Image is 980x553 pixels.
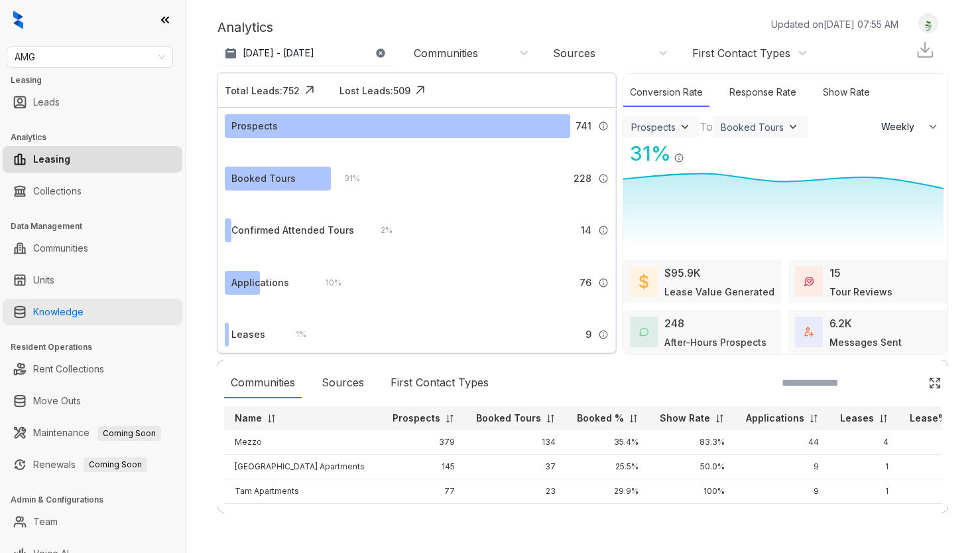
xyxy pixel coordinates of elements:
[576,119,591,133] span: 741
[692,46,790,60] div: First Contact Types
[840,412,874,425] p: Leases
[3,356,182,382] li: Rent Collections
[465,430,566,455] td: 134
[829,455,899,479] td: 1
[465,455,566,479] td: 37
[829,430,899,455] td: 4
[231,327,265,342] div: Leases
[649,479,735,504] td: 100%
[598,121,609,131] img: Info
[3,235,182,262] li: Communities
[3,420,182,446] li: Maintenance
[928,376,942,390] img: Click Icon
[664,315,684,331] div: 248
[816,78,877,107] div: Show Rate
[829,335,902,349] div: Messages Sent
[553,46,595,60] div: Sources
[809,414,819,424] img: sorting
[829,265,841,281] div: 15
[97,426,161,441] span: Coming Soon
[639,274,648,289] img: LeaseValue
[339,84,410,98] div: Lost Leads: 509
[13,11,23,29] img: logo
[899,504,973,528] td: 2.0%
[649,455,735,479] td: 50.0%
[231,119,278,133] div: Prospects
[224,430,382,455] td: Mezzo
[11,220,185,232] h3: Data Management
[910,412,948,425] p: Lease%
[312,276,341,290] div: 10 %
[11,74,185,86] h3: Leasing
[721,121,784,133] div: Booked Tours
[231,223,354,238] div: Confirmed Attended Tours
[33,356,104,382] a: Rent Collections
[33,89,60,116] a: Leads
[393,412,440,425] p: Prospects
[33,299,84,325] a: Knowledge
[574,171,591,186] span: 228
[382,455,465,479] td: 145
[243,46,314,60] p: [DATE] - [DATE]
[33,267,54,293] a: Units
[33,451,147,478] a: RenewalsComing Soon
[11,341,185,353] h3: Resident Operations
[3,178,182,204] li: Collections
[639,327,648,337] img: AfterHoursConversations
[664,265,701,281] div: $95.9K
[899,455,973,479] td: 1.0%
[546,414,556,424] img: sorting
[829,504,899,528] td: 1
[899,430,973,455] td: 1.0%
[224,368,302,398] div: Communities
[786,120,800,133] img: ViewFilterArrow
[915,40,935,60] img: Download
[649,504,735,528] td: 100%
[445,414,455,424] img: sorting
[331,171,360,186] div: 31 %
[664,285,774,299] div: Lease Value Generated
[631,121,676,133] div: Prospects
[735,479,829,504] td: 9
[746,412,804,425] p: Applications
[3,146,182,173] li: Leasing
[217,17,273,37] p: Analytics
[723,78,803,107] div: Response Rate
[629,414,639,424] img: sorting
[11,131,185,143] h3: Analytics
[3,509,182,535] li: Team
[700,119,713,135] div: To
[684,141,704,161] img: Click Icon
[3,388,182,414] li: Move Outs
[476,412,541,425] p: Booked Tours
[829,285,892,299] div: Tour Reviews
[235,412,262,425] p: Name
[410,80,430,100] img: Click Icon
[33,146,70,173] a: Leasing
[465,504,566,528] td: 15
[829,479,899,504] td: 1
[900,377,912,388] img: SearchIcon
[382,504,465,528] td: 48
[382,430,465,455] td: 379
[33,388,81,414] a: Move Outs
[623,139,671,169] div: 31 %
[881,120,922,133] span: Weekly
[224,504,382,528] td: Encantada Apartments
[580,276,591,290] span: 76
[585,327,591,342] span: 9
[3,89,182,116] li: Leads
[231,171,296,186] div: Booked Tours
[899,479,973,504] td: 1.0%
[84,457,147,472] span: Coming Soon
[674,153,684,163] img: Info
[33,235,88,262] a: Communities
[598,329,609,340] img: Info
[829,315,852,331] div: 6.2K
[804,277,814,286] img: TourReviews
[735,430,829,455] td: 44
[3,267,182,293] li: Units
[15,47,165,67] span: AMG
[382,479,465,504] td: 77
[384,368,495,398] div: First Contact Types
